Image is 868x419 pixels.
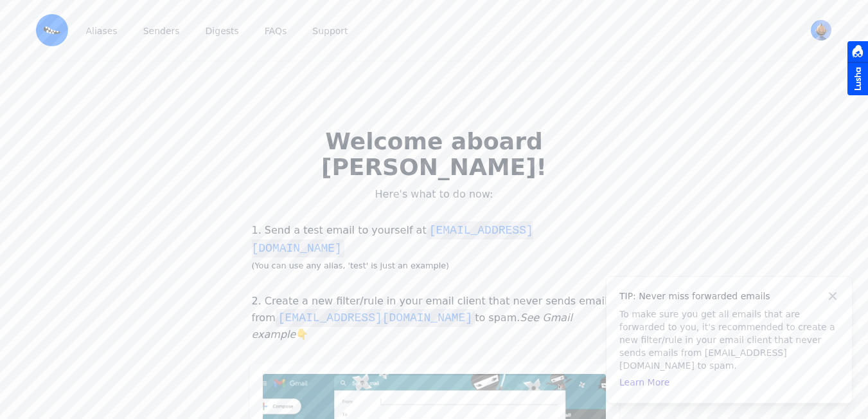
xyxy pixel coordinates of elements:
[252,261,450,270] small: (You can use any alias, 'test' is just an example)
[810,19,833,42] button: User menu
[252,312,572,340] i: See Gmail example
[276,309,475,327] code: [EMAIL_ADDRESS][DOMAIN_NAME]
[36,14,68,46] img: Email Monster
[619,377,669,387] a: Learn More
[619,308,839,372] p: To make sure you get all emails that are forwarded to you, it's recommended to create a new filte...
[619,290,839,303] h4: TIP: Never miss forwarded emails
[249,293,619,342] p: 2. Create a new filter/rule in your email client that never sends emails from to spam. 👇
[290,129,578,180] h2: Welcome aboard [PERSON_NAME]!
[290,188,578,201] p: Here's what to do now:
[811,20,831,41] img: lea poldo's Avatar
[249,221,619,273] p: 1. Send a test email to yourself at
[252,221,533,257] code: [EMAIL_ADDRESS][DOMAIN_NAME]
